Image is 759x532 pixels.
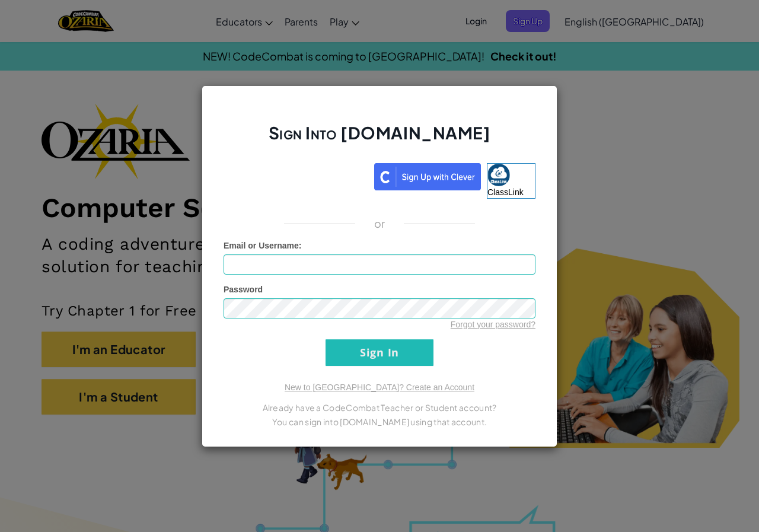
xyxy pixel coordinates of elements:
[285,383,474,392] a: New to [GEOGRAPHIC_DATA]? Create an Account
[224,285,263,294] span: Password
[218,162,374,188] iframe: Sign in with Google Button
[487,187,524,197] span: ClassLink
[374,216,385,231] p: or
[374,163,481,190] img: clever_sso_button@2x.png
[326,339,433,366] input: Sign In
[224,415,535,429] p: You can sign into [DOMAIN_NAME] using that account.
[224,400,535,415] p: Already have a CodeCombat Teacher or Student account?
[487,164,510,186] img: classlink-logo-small.png
[224,241,299,250] span: Email or Username
[224,240,302,251] label: :
[451,320,535,329] a: Forgot your password?
[224,122,535,156] h2: Sign Into [DOMAIN_NAME]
